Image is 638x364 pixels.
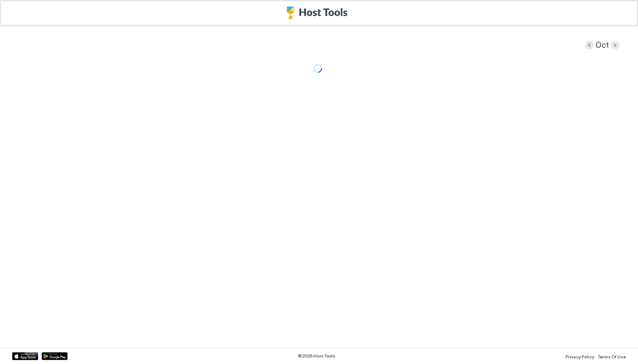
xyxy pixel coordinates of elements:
a: Google Play Store [42,352,68,360]
span: © 2025 Host Tools [298,353,335,359]
a: Privacy Policy [566,351,594,361]
a: App Store [12,352,38,360]
span: Oct [595,40,609,50]
span: Terms Of Use [598,354,626,359]
button: Previous month [585,41,594,49]
div: loading [313,64,322,73]
a: Terms Of Use [598,351,626,361]
button: Next month [611,41,619,49]
span: Privacy Policy [566,354,594,359]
